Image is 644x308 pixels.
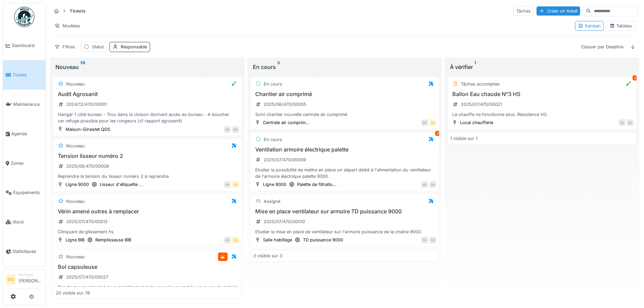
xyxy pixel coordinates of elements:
div: Reprendre la tension du lisseur numéro 2 à reprendre [56,173,239,180]
div: Salle habillage [263,237,292,243]
div: 2025/06/470/00008 [66,163,109,169]
div: Nouveau [66,254,85,260]
div: Lisseur d'étiquette ... [100,181,143,188]
div: 2 [435,131,440,136]
div: 3 visible sur 3 [253,253,282,259]
span: Dashboard [12,42,43,49]
a: Stock [3,207,46,237]
div: ND [421,181,428,188]
div: GG [421,119,428,126]
div: Tâches [513,6,534,16]
div: Manager [19,272,43,277]
div: Ligne 9000 [66,181,89,188]
h3: Audit Agrosanit [56,91,239,97]
div: 2025/06/470/00005 [264,101,306,108]
div: DD [232,126,239,133]
div: 20 visible sur 78 [56,290,90,296]
sup: 3 [277,63,280,71]
h3: Tension lisseur numéro 2 [56,153,239,159]
div: Statut [92,44,104,50]
h3: Bol capsuleuse [56,264,239,270]
div: Classer par Deadline [578,42,626,52]
li: GG [6,275,16,285]
div: Remplisseuse BIB [95,237,131,243]
div: Ligne BIB [66,237,85,243]
h3: Vérin amené outres à remplacer [56,208,239,215]
li: [PERSON_NAME] [19,272,43,287]
div: GG [232,237,239,243]
span: Statistiques [13,248,43,255]
div: PA [224,181,231,188]
div: SD [224,126,231,133]
sup: 1 [474,63,476,71]
span: Stock [13,219,43,225]
div: Nouveau [66,198,85,205]
div: Maison-Ginestet QDS [66,126,110,133]
div: Nouveau [66,81,85,87]
div: 1 visible sur 1 [450,135,477,142]
span: Équipements [13,189,43,196]
div: En cours [264,81,282,87]
div: Kanban [578,23,601,29]
a: Zones [3,148,46,178]
div: GG [421,237,428,243]
div: Responsable [121,44,147,50]
span: Tickets [13,72,43,78]
div: GG [232,181,239,188]
a: Maintenance [3,90,46,119]
div: En cours [253,63,437,71]
a: GG Manager[PERSON_NAME] [6,272,43,288]
div: 2025/07/470/00013 [66,218,108,225]
div: Modèles [51,21,83,31]
a: Statistiques [3,237,46,266]
div: 2 [633,75,638,80]
div: En cours [264,136,282,143]
div: DD [627,119,634,126]
div: GG [619,119,625,126]
div: GG [429,119,436,126]
div: Local chaufferie [460,119,493,126]
div: 2025/07/470/00027 [66,274,108,280]
div: Tableau [610,23,632,29]
a: Tickets [3,60,46,90]
div: 2025/07/470/00021 [461,101,502,108]
h3: Mise en place ventilateur sur armoire TD puissance 9000 [253,208,436,215]
div: Créer un ticket [536,6,580,16]
a: Équipements [3,178,46,207]
span: Zones [11,160,43,166]
a: Dashboard [3,31,46,60]
div: Assigné [264,198,280,205]
div: Ligne 9000 [263,181,286,188]
div: DD [429,181,436,188]
div: DD [429,237,436,243]
div: Pas de moyen sécurisé pour accéder au bol de capsules quand il y en a une de coincé dedans. (Mett... [56,284,239,297]
div: Hangar 1 côté bureau - Trou dans la cloison donnant accès au bureau - A boucher car refuge possib... [56,111,239,124]
sup: 78 [80,63,85,71]
a: Agenda [3,119,46,148]
div: 2025/07/470/00010 [264,218,305,225]
div: Palette de filtratio... [297,181,337,188]
div: Etudier la possibilité de mettre en place un départ dédié à l'alimentation du ventilateur de l'ar... [253,167,436,180]
span: Maintenance [13,101,43,108]
div: TD puissance 9000 [303,237,343,243]
div: Etudier la mise en place de ventilateur sur l'armoire puissance de la chaine 9000. [253,229,436,235]
div: 2024/12/470/00001 [66,101,107,108]
div: Suivi chantier nouvelle centrale air comprimé [253,111,436,118]
h3: Ballon Eau chaude N°3 HS [450,91,634,97]
span: Agenda [11,131,43,137]
div: Nouveau [55,63,239,71]
div: Filtres [51,42,78,52]
div: Clinquant de glissement hs [56,229,239,235]
div: GG [224,237,231,243]
div: La chauffe ne fonctionne plus. Résistance HS. [450,111,634,118]
div: À vérifier [450,63,634,71]
div: Centrale air comprim... [263,119,310,126]
div: Nouveau [66,143,85,149]
h3: Chantier air comprimé [253,91,436,97]
img: Badge_color-CXgf-gQk.svg [14,7,34,27]
div: Tâches accomplies [461,81,500,87]
h3: Ventilation armoire électrique palette [253,146,436,153]
div: 2025/07/470/00009 [264,157,306,163]
strong: Tickets [67,8,88,14]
